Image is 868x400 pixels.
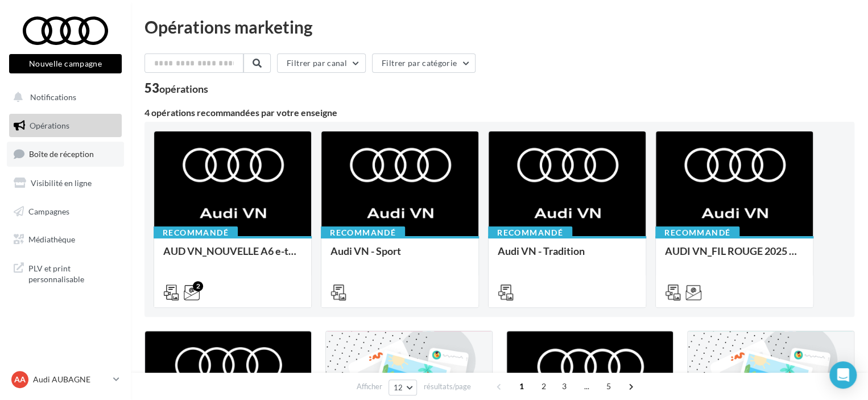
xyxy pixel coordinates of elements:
[28,234,75,244] span: Médiathèque
[7,228,124,251] a: Médiathèque
[144,82,208,94] div: 53
[144,18,854,35] div: Opérations marketing
[33,374,109,385] p: Audi AUBAGNE
[535,377,553,395] span: 2
[7,200,124,224] a: Campagnes
[7,85,119,109] button: Notifications
[330,245,469,268] div: Audi VN - Sport
[31,178,92,188] span: Visibilité en ligne
[394,383,403,392] span: 12
[512,377,531,395] span: 1
[9,54,122,73] button: Nouvelle campagne
[9,369,122,390] a: AA Audi AUBAGNE
[7,171,124,195] a: Visibilité en ligne
[7,142,124,166] a: Boîte de réception
[555,377,573,395] span: 3
[30,121,69,130] span: Opérations
[665,245,804,268] div: AUDI VN_FIL ROUGE 2025 - A1, Q2, Q3, Q5 et Q4 e-tron
[600,377,618,395] span: 5
[7,114,124,138] a: Opérations
[357,381,382,392] span: Afficher
[30,92,76,102] span: Notifications
[277,53,366,73] button: Filtrer par canal
[159,84,208,94] div: opérations
[577,377,596,395] span: ...
[498,245,636,268] div: Audi VN - Tradition
[321,226,405,239] div: Recommandé
[655,226,739,239] div: Recommandé
[488,226,572,239] div: Recommandé
[372,53,476,73] button: Filtrer par catégorie
[193,281,203,291] div: 2
[14,374,26,385] span: AA
[163,245,302,268] div: AUD VN_NOUVELLE A6 e-tron
[829,361,857,389] div: Open Intercom Messenger
[28,206,69,216] span: Campagnes
[28,261,117,285] span: PLV et print personnalisable
[29,149,94,159] span: Boîte de réception
[7,256,124,290] a: PLV et print personnalisable
[423,381,470,392] span: résultats/page
[154,226,238,239] div: Recommandé
[388,380,418,395] button: 12
[144,108,854,117] div: 4 opérations recommandées par votre enseigne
